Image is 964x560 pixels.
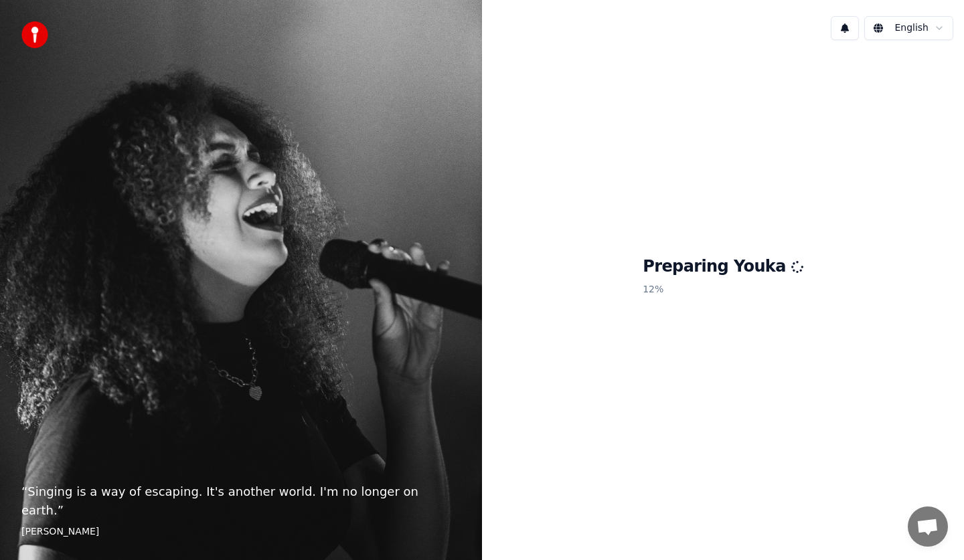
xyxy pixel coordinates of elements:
footer: [PERSON_NAME] [21,525,461,539]
p: “ Singing is a way of escaping. It's another world. I'm no longer on earth. ” [21,482,461,520]
p: 12 % [643,278,803,302]
img: youka [21,21,48,48]
div: Open chat [908,506,948,547]
h1: Preparing Youka [643,256,803,278]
